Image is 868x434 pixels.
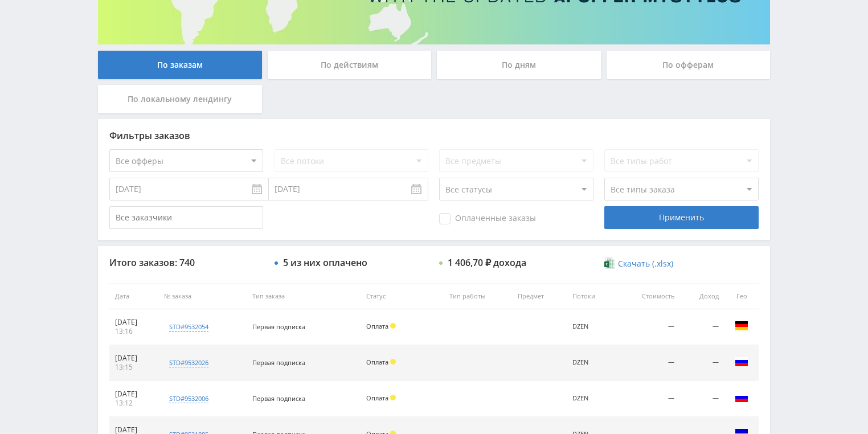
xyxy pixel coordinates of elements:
td: — [680,345,724,381]
th: Стоимость [616,284,680,309]
div: std#9532054 [169,322,208,331]
th: Тип работы [444,284,512,309]
div: По локальному лендингу [98,85,262,113]
span: Первая подписка [252,358,305,367]
th: Потоки [567,284,616,309]
img: deu.png [735,319,748,333]
div: DZEN [572,323,611,330]
img: rus.png [735,391,748,404]
th: Доход [680,284,724,309]
div: 13:12 [115,399,153,408]
div: Итого заказов: 740 [109,257,263,268]
div: По дням [437,51,601,79]
div: По офферам [607,51,771,79]
span: Холд [390,359,396,365]
img: xlsx [604,257,614,269]
div: Применить [604,206,758,229]
th: Гео [724,284,759,309]
td: — [680,381,724,417]
span: Холд [390,323,396,329]
div: 13:15 [115,363,153,372]
div: DZEN [572,395,611,402]
td: — [616,381,680,417]
td: — [616,345,680,381]
div: 5 из них оплачено [283,257,367,268]
span: Оплата [366,394,388,402]
div: std#9532006 [169,394,208,403]
div: [DATE] [115,354,153,363]
div: DZEN [572,359,611,366]
img: rus.png [735,355,748,369]
th: Статус [361,284,444,309]
th: Предмет [512,284,567,309]
th: № заказа [158,284,247,309]
span: Оплаченные заказы [439,213,536,224]
div: По заказам [98,51,262,79]
span: Первая подписка [252,322,305,331]
th: Дата [109,284,158,309]
div: [DATE] [115,390,153,399]
td: — [680,309,724,345]
span: Скачать (.xlsx) [618,259,673,268]
div: Фильтры заказов [109,130,759,141]
div: По действиям [268,51,432,79]
span: Оплата [366,322,388,330]
a: Скачать (.xlsx) [604,258,673,269]
span: Оплата [366,358,388,366]
input: Все заказчики [109,206,263,229]
div: 13:16 [115,327,153,336]
th: Тип заказа [247,284,361,309]
td: — [616,309,680,345]
div: [DATE] [115,318,153,327]
div: std#9532026 [169,358,208,367]
span: Холд [390,395,396,400]
span: Первая подписка [252,394,305,403]
div: 1 406,70 ₽ дохода [448,257,526,268]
